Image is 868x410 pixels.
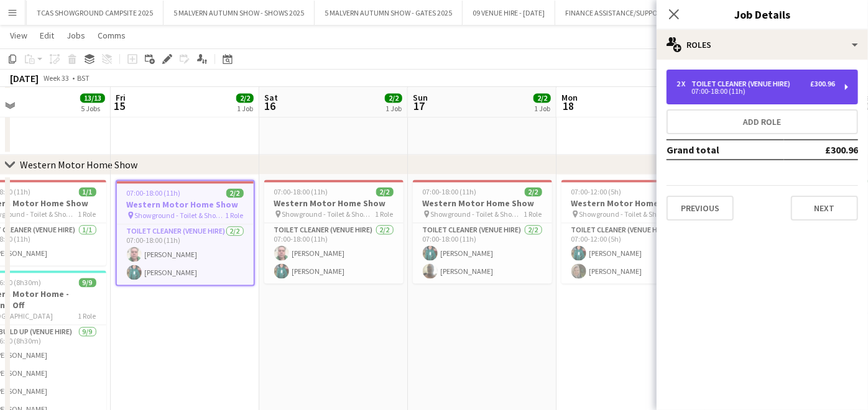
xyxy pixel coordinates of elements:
app-card-role: Toilet Cleaner (Venue Hire)2/207:00-18:00 (11h)[PERSON_NAME][PERSON_NAME] [264,223,404,283]
span: 2/2 [376,187,394,196]
span: Showground - Toilet & Showers [579,209,673,219]
span: Edit [40,30,54,41]
button: 5 MALVERN AUTUMN SHOW - SHOWS 2025 [164,1,315,25]
div: Western Motor Home Show [20,158,137,171]
h3: Western Motor Home Show [264,198,404,209]
span: 07:00-12:00 (5h) [571,187,622,196]
h3: Western Motor Home Show [413,198,552,209]
h3: Western Motor Home Show [561,198,701,209]
span: 2/2 [533,93,551,102]
span: 2/2 [385,93,402,102]
span: Mon [561,92,578,103]
app-card-role: Toilet Cleaner (Venue Hire)2/207:00-12:00 (5h)[PERSON_NAME][PERSON_NAME] [561,223,701,283]
span: 07:00-18:00 (11h) [423,187,477,196]
span: 18 [560,99,578,113]
a: Comms [93,27,131,43]
span: View [10,30,27,41]
span: 1 Role [524,209,542,219]
app-job-card: 07:00-18:00 (11h)2/2Western Motor Home Show Showground - Toilet & Showers1 RoleToilet Cleaner (Ve... [413,180,552,283]
td: £300.96 [784,140,858,160]
span: 1 Role [226,211,244,220]
app-job-card: 07:00-18:00 (11h)2/2Western Motor Home Show Showground - Toilet & Showers1 RoleToilet Cleaner (Ve... [264,180,404,283]
a: Edit [35,27,59,43]
span: 17 [411,99,428,113]
button: Previous [667,196,734,221]
button: FINANCE ASSISTANCE/SUPPORT [555,1,676,25]
div: £300.96 [810,80,835,88]
span: 1 Role [78,311,96,321]
span: 07:00-18:00 (11h) [127,188,181,198]
a: Jobs [62,27,90,43]
h3: Western Motor Home Show [117,199,254,210]
span: 1 Role [78,209,96,219]
span: Jobs [67,30,85,41]
app-card-role: Toilet Cleaner (Venue Hire)2/207:00-18:00 (11h)[PERSON_NAME][PERSON_NAME] [413,223,552,283]
span: Showground - Toilet & Showers [282,209,376,219]
span: 2/2 [236,93,254,102]
span: 1/1 [79,187,96,196]
app-card-role: Toilet Cleaner (Venue Hire)2/207:00-18:00 (11h)[PERSON_NAME][PERSON_NAME] [117,224,254,285]
app-job-card: 07:00-18:00 (11h)2/2Western Motor Home Show Showground - Toilet & Showers1 RoleToilet Cleaner (Ve... [116,180,255,286]
span: Week 33 [41,73,72,83]
h3: Job Details [657,6,868,22]
div: [DATE] [10,72,39,84]
span: 2/2 [525,187,542,196]
span: 16 [262,99,278,113]
span: Sun [413,92,428,103]
span: Fri [116,92,126,103]
span: 13/13 [80,93,105,102]
button: Next [791,196,858,221]
span: Showground - Toilet & Showers [135,211,226,220]
div: 2 x [676,80,691,88]
app-job-card: 07:00-12:00 (5h)2/2Western Motor Home Show Showground - Toilet & Showers1 RoleToilet Cleaner (Ven... [561,180,701,283]
span: 07:00-18:00 (11h) [274,187,328,196]
span: 9/9 [79,278,96,287]
button: 09 VENUE HIRE - [DATE] [463,1,555,25]
button: Add role [667,109,858,134]
div: Toilet Cleaner (Venue Hire) [691,80,795,88]
div: 07:00-18:00 (11h) [676,88,835,94]
div: BST [77,73,90,83]
span: Comms [98,30,126,41]
button: 5 MALVERN AUTUMN SHOW - GATES 2025 [315,1,463,25]
span: Sat [264,92,278,103]
span: 1 Role [376,209,394,219]
a: View [5,27,32,43]
div: 1 Job [237,104,253,113]
div: Roles [657,30,868,60]
span: Showground - Toilet & Showers [431,209,524,219]
td: Grand total [667,140,784,160]
span: 2/2 [226,188,244,198]
div: 1 Job [386,104,402,113]
button: TCAS SHOWGROUND CAMPSITE 2025 [27,1,164,25]
div: 1 Job [534,104,550,113]
div: 5 Jobs [81,104,104,113]
span: 15 [114,99,126,113]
